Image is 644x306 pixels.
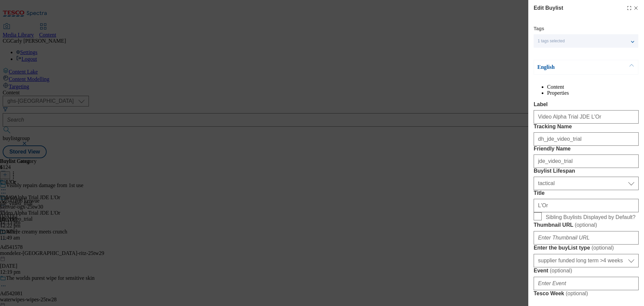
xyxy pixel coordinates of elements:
[534,124,639,130] label: Tracking Name
[538,39,565,44] span: 1 tags selected
[534,34,638,48] button: 1 tags selected
[534,168,639,174] label: Buylist Lifespan
[547,84,639,90] li: Content
[534,277,639,290] input: Enter Event
[550,268,572,273] span: ( optional )
[534,101,639,107] label: Label
[566,291,588,296] span: ( optional )
[534,245,639,251] label: Enter the buyList type
[546,214,636,220] span: Sibling Buylists Displayed by Default?
[534,190,639,196] label: Title
[591,245,614,251] span: ( optional )
[534,231,639,245] input: Enter Thumbnail URL
[534,267,639,274] label: Event
[534,110,639,124] input: Enter Label
[537,64,608,71] p: English
[534,27,544,31] label: Tags
[534,222,639,228] label: Thumbnail URL
[534,290,639,297] label: Tesco Week
[534,132,639,146] input: Enter Tracking Name
[534,4,563,12] h4: Edit Buylist
[534,155,639,168] input: Enter Friendly Name
[534,199,639,212] input: Enter Title
[575,222,597,228] span: ( optional )
[547,90,639,96] li: Properties
[534,146,639,152] label: Friendly Name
